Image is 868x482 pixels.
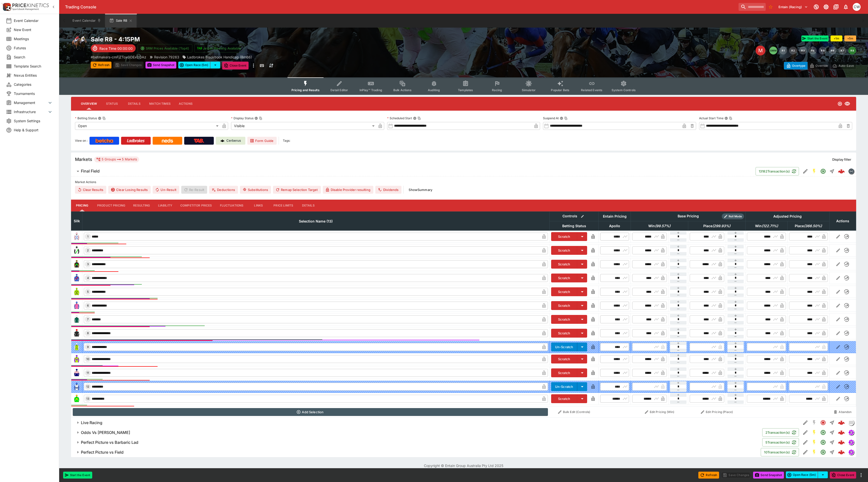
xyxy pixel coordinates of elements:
span: Detail Editor [330,88,348,92]
button: Copy To Clipboard [564,117,568,120]
p: Ladbrokes Blackbook Handicap (Bm66) [187,54,252,60]
button: Price Limits [270,200,297,211]
a: 9b858a83-69fd-4e09-a0fc-5119cad2a108 [836,428,846,437]
div: Trading Console [65,4,737,10]
button: Bulk edit [579,213,586,220]
button: Fluctuations [216,200,248,211]
span: Auditing [428,88,440,92]
button: Display StatusCopy To Clipboard [254,117,258,120]
button: Substitutions [240,186,271,194]
button: Scratch [551,315,578,324]
button: Perfect Picture vs Field [71,447,761,457]
div: simulator [848,430,854,435]
button: ShowSummary [406,186,435,194]
button: Scheduled StartCopy To Clipboard [413,117,416,120]
button: Notifications [841,2,850,11]
span: System Settings [14,118,53,123]
button: Edit Detail [801,418,810,427]
img: simulator [849,430,854,435]
span: New Event [14,27,53,32]
button: Edit Pricing (Win) [632,408,687,416]
button: Close Event [830,472,856,479]
button: Display filter [829,155,854,163]
span: 10 [85,357,90,361]
button: Edit Detail [801,428,810,437]
button: Scratch [551,287,578,296]
p: Overtype [792,63,805,68]
p: Race Time 00:00:00 [99,46,133,51]
span: Un-Result [153,186,179,194]
span: Simulator [522,88,536,92]
button: R4 [809,47,817,54]
button: Edit Detail [801,167,810,176]
button: more [251,62,256,69]
button: Product Pricing [93,200,129,211]
div: 05440df2-8e04-41e1-8125-487d6e647cd2 [838,449,845,456]
img: Betcha [95,139,113,143]
button: Sale R8 [105,14,137,28]
button: Scratch [551,246,578,255]
h6: Perfect Picture vs Barbaric Lad [81,440,138,445]
p: Copyright © Entain Group Australia Pty Ltd 2025 [59,463,868,468]
button: Scratch [551,355,578,363]
p: Override [815,63,828,68]
button: Refresh [698,472,719,479]
span: Tournaments [14,91,53,96]
img: Neds [162,139,173,143]
button: Edit Pricing (Place) [690,408,744,416]
th: Entain Pricing [599,211,631,221]
button: Dividends [375,186,401,194]
h6: Odds Vs [PERSON_NAME] [81,430,130,435]
span: 1 [86,235,90,238]
img: PriceKinetics [12,3,49,7]
button: 10Transaction(s) [761,448,799,456]
button: Disable Provider resulting [323,186,373,194]
th: Silk [71,211,82,230]
a: 6be8470b-3c09-4c3c-9094-8465a3787057 [836,418,846,428]
img: logo-cerberus--red.svg [838,429,845,436]
button: Scratch [551,232,578,241]
button: Event Calendar [70,14,104,28]
span: Place(366.50%) [789,223,827,229]
span: 7 [86,318,90,321]
button: R1 [779,47,787,54]
span: Related Events [581,88,602,92]
img: runner 7 [73,315,81,323]
button: Toggle light/dark mode [822,2,831,11]
button: Auto-Save [830,62,856,69]
span: Search [14,54,53,60]
button: SGM Enabled [810,167,819,176]
span: 9 [86,345,90,349]
button: R5 [819,47,827,54]
p: Scheduled Start [387,116,412,120]
button: SGM Enabled [810,448,819,457]
span: Re-Result [181,186,207,194]
button: Remap Selection Target [273,186,321,194]
button: Copy To Clipboard [417,117,421,120]
button: Bulk Edit (Controls) [551,408,597,416]
button: Start the Event [801,35,829,41]
div: Ladbrokes Blackbook Handicap (Bm66) [182,54,252,60]
button: Edit Detail [801,448,810,457]
span: Bulk Actions [393,88,412,92]
h6: Final Field [81,169,100,174]
button: Copy To Clipboard [102,117,106,120]
button: Overtype [784,62,808,69]
img: logo-cerberus--red.svg [838,439,845,446]
img: runner 13 [73,395,81,403]
button: Actions [175,98,197,110]
div: a498dfdd-b3dd-4d97-ad7f-75bd8f36863b [838,168,845,175]
button: Scratch [551,329,578,338]
span: Selection Name (13) [293,218,338,224]
span: 5 [86,290,90,293]
button: Send Snapshot [145,62,176,69]
span: Help & Support [14,127,53,133]
img: logo-cerberus--red.svg [838,419,845,426]
button: Perfect Picture vs Barbaric Lad [71,437,762,447]
th: Adjusted Pricing [745,211,829,221]
span: Event Calendar [14,18,53,23]
button: Links [247,200,270,211]
svg: Open [837,101,842,106]
button: select merge strategy [210,62,220,69]
button: Status [101,98,123,110]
